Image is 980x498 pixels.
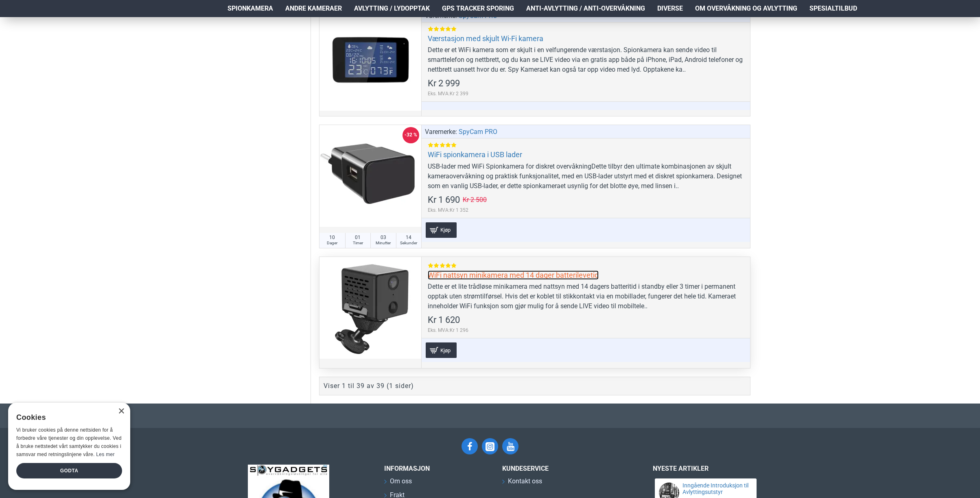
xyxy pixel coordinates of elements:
[428,327,468,334] span: Eks. MVA:Kr 1 296
[390,476,412,486] span: Om oss
[428,90,468,97] span: Eks. MVA:Kr 2 399
[459,127,497,137] a: SpyCam PRO
[508,476,542,486] span: Kontakt oss
[319,257,421,359] a: WiFi nattsyn minikamera med 14 dager batterilevetid WiFi nattsyn minikamera med 14 dager batteril...
[682,483,749,495] a: Inngående Introduksjon til Avlyttingsutstyr
[16,427,122,457] span: Vi bruker cookies på denne nettsiden for å forbedre våre tjenester og din opplevelse. Ved å bruke...
[442,4,514,13] span: GPS Tracker Sporing
[96,452,114,457] a: Les mer, opens a new window
[428,206,487,214] span: Eks. MVA:Kr 1 352
[319,9,421,111] a: Værstasjon med skjult Wi-Fi kamera Værstasjon med skjult Wi-Fi kamera
[428,34,543,43] a: Værstasjon med skjult Wi-Fi kamera
[16,463,122,478] div: Godta
[438,227,453,233] span: Kjøp
[384,465,490,472] h3: INFORMASJON
[425,127,457,137] span: Varemerke:
[428,79,460,88] span: Kr 2 999
[227,4,273,13] span: Spionkamera
[502,465,624,472] h3: Kundeservice
[428,270,599,280] a: WiFi nattsyn minikamera med 14 dager batterilevetid
[354,4,430,13] span: Avlytting / Lydopptak
[384,476,412,490] a: Om oss
[428,162,744,191] div: USB-lader med WiFi Spionkamera for diskret overvåkningDette tilbyr den ultimate kombinasjonen av ...
[438,348,453,353] span: Kjøp
[653,465,759,472] h3: Nyeste artikler
[428,316,460,325] span: Kr 1 620
[118,408,124,415] div: Close
[695,4,797,13] span: Om overvåkning og avlytting
[319,125,421,227] a: WiFi spionkamera i USB lader WiFi spionkamera i USB lader
[428,282,744,311] div: Dette er et lite trådløse minikamera med nattsyn med 14 dagers batteritid i standby eller 3 timer...
[526,4,645,13] span: Anti-avlytting / Anti-overvåkning
[502,476,542,490] a: Kontakt oss
[657,4,683,13] span: Diverse
[428,195,460,204] span: Kr 1 690
[324,381,414,391] div: Viser 1 til 39 av 39 (1 sider)
[428,45,744,75] div: Dette er et WiFi kamera som er skjult i en velfungerende værstasjon. Spionkamera kan sende video ...
[809,4,857,13] span: Spesialtilbud
[285,4,342,13] span: Andre kameraer
[16,409,117,426] div: Cookies
[428,150,522,159] a: WiFi spionkamera i USB lader
[463,197,487,203] span: Kr 2 500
